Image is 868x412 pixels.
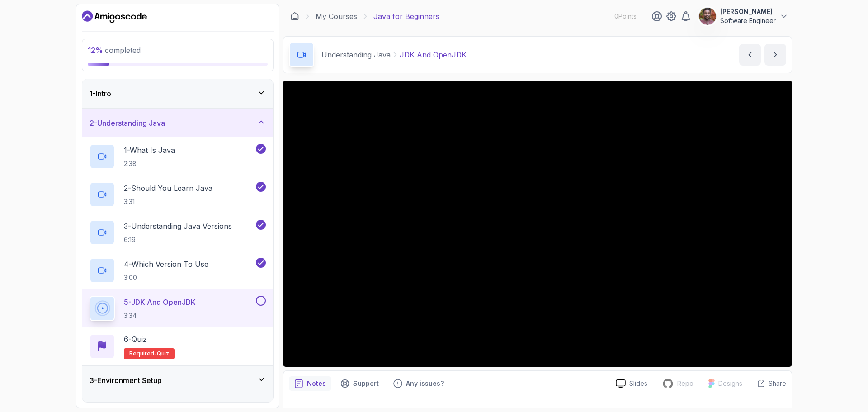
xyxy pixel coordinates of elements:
p: 3:34 [124,311,196,320]
button: 2-Understanding Java [82,109,273,137]
p: 6:19 [124,235,232,244]
button: previous content [739,44,761,66]
p: 2 - Should You Learn Java [124,183,212,194]
button: 4-Which Version To Use3:00 [90,258,266,283]
button: Share [750,379,786,388]
p: 3 - Understanding Java Versions [124,221,232,232]
p: Support [353,379,379,388]
a: Slides [609,379,655,388]
p: Understanding Java [321,49,391,60]
p: 1 - What Is Java [124,145,175,156]
button: 1-Intro [82,79,273,108]
span: completed [88,46,141,55]
button: notes button [289,376,331,391]
button: 3-Understanding Java Versions6:19 [90,220,266,245]
a: Dashboard [82,9,147,24]
button: user profile image[PERSON_NAME]Software Engineer [698,7,788,25]
button: 5-JDK And OpenJDK3:34 [90,296,266,321]
p: 3:00 [124,273,208,282]
p: Designs [718,379,742,388]
p: 6 - Quiz [124,334,147,345]
p: Share [769,379,786,388]
button: 3-Environment Setup [82,366,273,395]
p: 3:31 [124,197,212,206]
p: Repo [677,379,693,388]
p: Software Engineer [720,16,776,25]
button: 2-Should You Learn Java3:31 [90,182,266,207]
span: 12 % [88,46,103,55]
p: Java for Beginners [373,11,439,22]
img: user profile image [699,8,716,25]
h3: 1 - Intro [90,88,111,99]
iframe: To enrich screen reader interactions, please activate Accessibility in Grammarly extension settings [283,81,792,367]
a: Dashboard [290,12,299,21]
button: 6-QuizRequired-quiz [90,334,266,359]
button: 1-What Is Java2:38 [90,144,266,169]
h3: 3 - Environment Setup [90,375,162,386]
button: Support button [335,376,384,391]
button: Feedback button [388,376,449,391]
span: quiz [157,350,169,357]
p: 2:38 [124,159,175,168]
p: [PERSON_NAME] [720,7,776,16]
p: Any issues? [406,379,444,388]
p: Notes [307,379,326,388]
span: Required- [129,350,157,357]
p: JDK And OpenJDK [400,49,467,60]
a: My Courses [316,11,357,22]
button: next content [764,44,786,66]
p: Slides [629,379,647,388]
p: 4 - Which Version To Use [124,259,208,270]
p: 0 Points [614,12,637,21]
h3: 2 - Understanding Java [90,118,165,128]
p: 5 - JDK And OpenJDK [124,297,196,308]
